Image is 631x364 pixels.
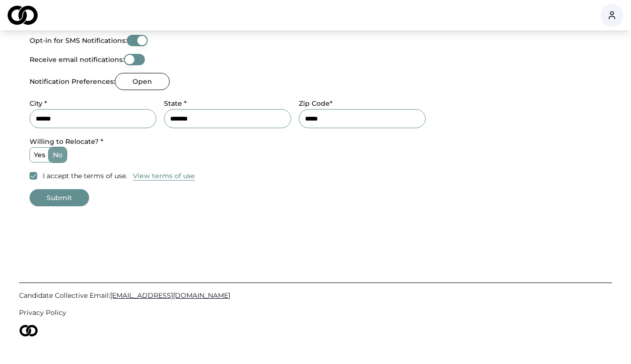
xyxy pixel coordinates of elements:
label: Willing to Relocate? * [30,137,103,146]
label: State * [164,99,187,108]
span: [EMAIL_ADDRESS][DOMAIN_NAME] [110,291,230,300]
button: View terms of use [133,171,195,181]
button: Open [115,73,170,90]
label: Notification Preferences: [30,78,115,85]
label: I accept the terms of use. [43,171,127,181]
label: Zip Code* [299,99,333,108]
label: Receive email notifications: [30,56,124,63]
a: View terms of use [133,170,195,182]
label: yes [30,148,49,162]
a: Candidate Collective Email:[EMAIL_ADDRESS][DOMAIN_NAME] [19,291,612,300]
label: Opt-in for SMS Notifications: [30,37,127,44]
label: no [49,148,66,162]
a: Privacy Policy [19,308,612,317]
img: logo [8,6,38,25]
button: Submit [30,189,89,206]
img: logo [19,325,38,336]
label: City * [30,99,47,108]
